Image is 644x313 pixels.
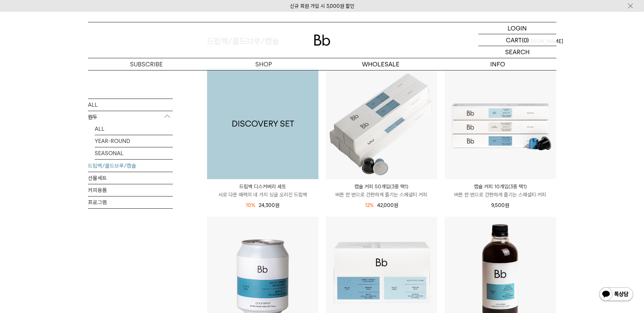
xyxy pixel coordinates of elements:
[445,68,556,179] img: 캡슐 커피 10개입(3종 택1)
[207,183,318,191] p: 드립백 디스커버리 세트
[275,202,279,208] span: 원
[205,58,322,70] a: SHOP
[439,58,556,70] p: INFO
[88,111,173,123] p: 원두
[326,68,437,179] img: 캡슐 커피 50개입(3종 택1)
[88,99,173,110] a: ALL
[445,191,556,199] p: 버튼 한 번으로 간편하게 즐기는 스페셜티 커피
[259,202,279,208] span: 24,300
[505,202,509,208] span: 원
[326,183,437,191] p: 캡슐 커피 50개입(3종 택1)
[522,34,529,46] p: (0)
[445,183,556,199] a: 캡슐 커피 10개입(3종 택1) 버튼 한 번으로 간편하게 즐기는 스페셜티 커피
[88,160,173,171] a: 드립백/콜드브루/캡슐
[322,58,439,70] p: WHOLESALE
[246,201,255,209] div: 10%
[491,202,509,208] span: 9,500
[88,184,173,196] a: 커피용품
[88,58,205,70] a: SUBSCRIBE
[95,147,173,159] a: SEASONAL
[326,183,437,199] a: 캡슐 커피 50개입(3종 택1) 버튼 한 번으로 간편하게 즐기는 스페셜티 커피
[445,183,556,191] p: 캡슐 커피 10개입(3종 택1)
[88,172,173,184] a: 선물세트
[508,22,527,34] p: LOGIN
[326,191,437,199] p: 버튼 한 번으로 간편하게 즐기는 스페셜티 커피
[505,46,530,58] p: SEARCH
[314,35,330,46] img: 로고
[290,3,354,9] a: 신규 회원 가입 시 3,000원 할인
[478,34,556,46] a: CART (0)
[207,68,318,179] img: 1000001174_add2_035.jpg
[599,287,634,303] img: 카카오톡 채널 1:1 채팅 버튼
[88,196,173,208] a: 프로그램
[207,68,318,179] a: 드립백 디스커버리 세트
[207,183,318,199] a: 드립백 디스커버리 세트 서로 다른 매력의 네 가지 싱글 오리진 드립백
[506,34,522,46] p: CART
[365,201,374,209] div: 12%
[377,202,398,208] span: 42,000
[478,22,556,34] a: LOGIN
[95,123,173,134] a: ALL
[394,202,398,208] span: 원
[207,191,318,199] p: 서로 다른 매력의 네 가지 싱글 오리진 드립백
[95,135,173,147] a: YEAR-ROUND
